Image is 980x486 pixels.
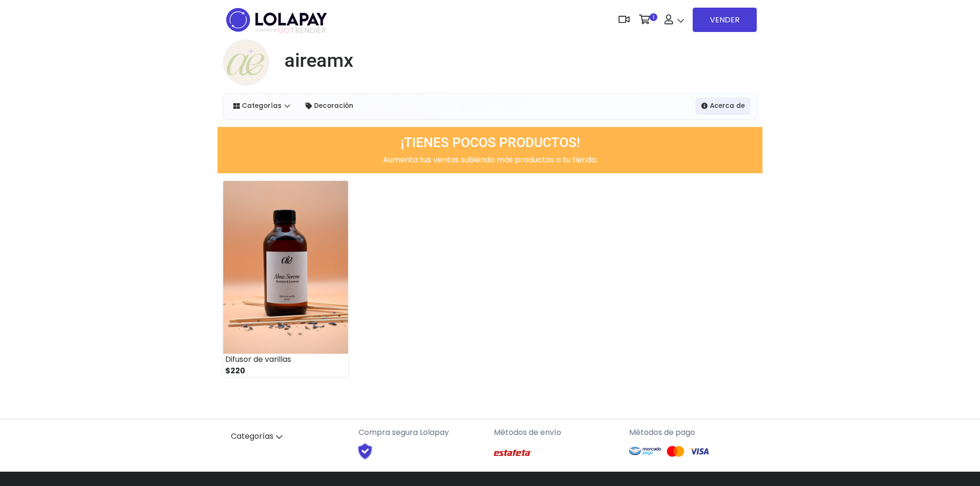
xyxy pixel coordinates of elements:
[256,26,326,35] span: TRENDIER
[228,97,296,115] a: Categorías
[223,365,348,377] div: $220
[494,427,621,438] p: Métodos de envío
[666,445,685,457] img: Mastercard Logo
[359,427,486,438] p: Compra segura Lolapay
[349,442,381,460] img: Shield Logo
[223,181,348,377] a: Difusor de varillas $220
[277,49,353,72] a: aireamx
[223,135,757,151] h3: ¡TIENES POCOS PRODUCTOS!
[693,8,757,32] a: VENDER
[696,97,751,115] a: Acerca de
[223,5,330,35] img: logo
[284,49,353,72] h1: aireamx
[223,181,348,354] img: small_1759343830800.jpeg
[690,445,709,457] img: Visa Logo
[223,154,757,166] p: Aumenta tus ventas subiendo más productos a tu tienda.
[223,427,351,446] a: Categorías
[256,28,278,33] span: POWERED BY
[629,427,757,438] p: Métodos de pago
[223,354,348,365] div: Difusor de varillas
[278,25,290,36] span: GO
[650,13,657,21] span: 1
[494,442,532,464] img: Estafeta Logo
[300,97,359,115] a: Decoración
[634,5,660,34] a: 1
[629,442,661,460] img: Mercado Pago Logo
